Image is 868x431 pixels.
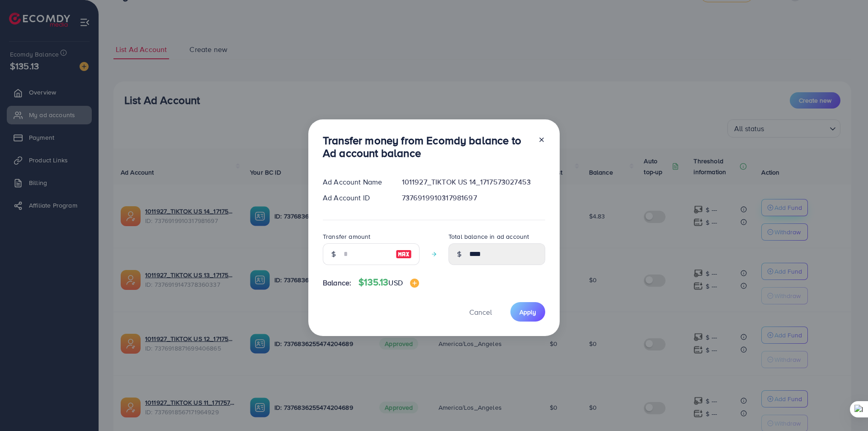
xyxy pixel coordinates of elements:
img: image [396,249,412,260]
img: image [410,279,419,288]
div: Ad Account ID [316,193,395,203]
label: Transfer amount [323,232,370,241]
button: Apply [510,302,545,322]
h3: Transfer money from Ecomdy balance to Ad account balance [323,134,531,160]
h4: $135.13 [359,277,419,288]
div: Ad Account Name [316,177,395,187]
div: 7376919910317981697 [395,193,552,203]
span: Cancel [469,307,492,317]
label: Total balance in ad account [448,232,529,241]
button: Cancel [458,302,503,322]
div: 1011927_TIKTOK US 14_1717573027453 [395,177,552,187]
iframe: Chat [830,390,861,424]
span: USD [388,278,402,288]
span: Apply [519,308,536,317]
span: Balance: [323,278,351,288]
